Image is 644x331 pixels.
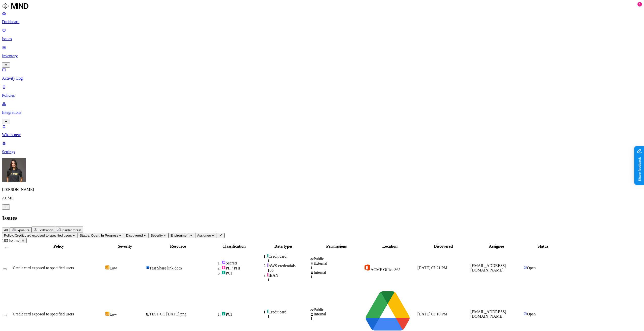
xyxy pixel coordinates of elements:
div: PCI [222,312,256,317]
div: 1 [637,2,642,7]
span: Discovered [126,234,143,237]
img: pci-line.svg [267,254,268,258]
div: Severity [105,244,144,249]
a: Issues [2,28,642,41]
p: Settings [2,150,642,154]
img: severity-low.svg [105,265,109,269]
p: Policies [2,93,642,98]
span: Test Share link.docx [149,266,182,270]
div: 1 [310,266,363,270]
div: AWS credentials [267,263,309,268]
img: microsoft-word.svg [145,265,149,269]
div: Internal [310,270,363,275]
h2: Issues [2,215,642,222]
div: Classification [212,244,256,249]
div: 1 [310,275,363,279]
p: Integrations [2,110,642,115]
div: Credit card [267,309,309,314]
p: Inventory [2,54,642,58]
img: pii.svg [222,265,226,269]
div: Public [310,307,363,312]
div: IBAN [267,273,309,278]
span: [EMAIL_ADDRESS][DOMAIN_NAME] [470,310,506,318]
span: [DATE] 03:10 PM [417,312,447,316]
p: Activity Log [2,76,642,81]
span: ACME Office 365 [371,267,400,272]
div: 1 [267,259,309,263]
span: Low [109,312,117,316]
div: External [310,261,363,266]
span: Exfiltration [37,228,53,232]
div: Public [310,257,363,261]
img: pci-line.svg [267,309,268,313]
div: Data types [257,244,309,249]
img: secret-line.svg [267,263,268,267]
a: Activity Log [2,68,642,81]
span: Open [527,266,536,270]
div: Resource [145,244,211,249]
button: Select row [3,268,7,270]
a: Integrations [2,102,642,123]
div: Status [524,244,562,249]
span: Credit card exposed to specified users [13,266,74,270]
span: Open [527,312,536,316]
div: 1 [267,314,309,319]
div: PCI [222,270,256,275]
a: Policies [2,85,642,98]
div: Internal [310,312,363,316]
a: MIND [2,2,642,11]
a: Inventory [2,45,642,67]
div: Credit card [267,254,309,259]
img: office-365.svg [364,264,371,271]
span: [EMAIL_ADDRESS][DOMAIN_NAME] [470,263,506,272]
div: Secrets [222,260,256,265]
button: Select all [5,247,9,248]
a: Settings [2,141,642,154]
img: pci.svg [222,270,226,274]
span: Low [109,266,117,270]
span: Exposure [15,228,29,232]
div: 1 [267,278,309,282]
span: Environment [171,234,189,237]
span: Policy: Credit card exposed to specified users [4,234,72,237]
img: MIND [2,2,28,10]
img: Gal Cohen [2,158,26,182]
div: Policy [13,244,104,249]
img: status-open.svg [524,266,527,269]
div: Permissions [310,244,363,249]
div: 106 [267,268,309,273]
div: 1 [310,316,363,321]
span: [DATE] 07:21 PM [417,266,447,270]
div: Location [364,244,416,249]
a: Dashboard [2,11,642,24]
div: Discovered [417,244,469,249]
span: All [4,228,8,232]
span: Assignee [197,234,211,237]
img: pci.svg [222,312,226,316]
img: pii-line.svg [267,273,268,277]
p: Dashboard [2,20,642,24]
img: severity-low.svg [105,312,109,316]
button: Select row [3,315,7,316]
img: secret.svg [222,260,226,264]
span: Status: Open, In Progress [80,234,118,237]
p: Issues [2,37,642,41]
span: Credit card exposed to specified users [13,312,74,316]
p: What's new [2,133,642,137]
span: TEST CC [DATE].png [149,312,186,316]
p: ACME [2,196,642,200]
div: PII / PHI [222,265,256,270]
div: Assignee [470,244,522,249]
img: status-open.svg [524,312,527,315]
a: What's new [2,124,642,137]
span: 103 Issues [2,238,19,243]
span: Insider threat [62,228,81,232]
span: Severity [151,234,163,237]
